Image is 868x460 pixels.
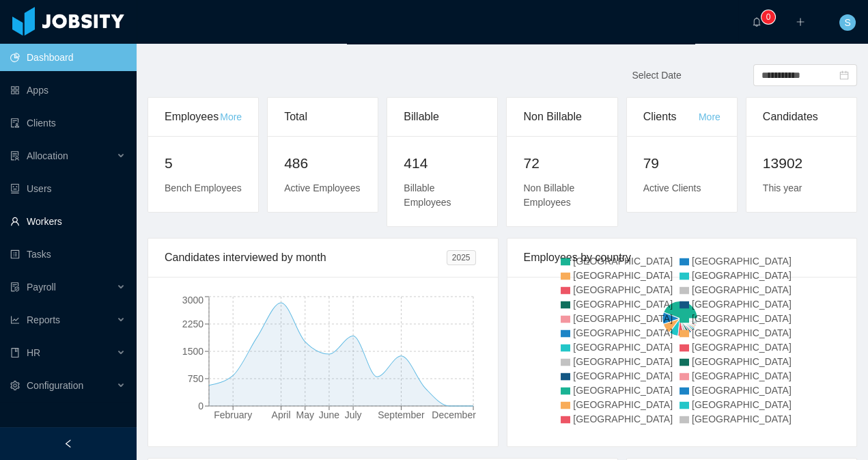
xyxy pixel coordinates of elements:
span: [GEOGRAPHIC_DATA] [573,414,673,424]
span: 2025 [447,250,476,265]
span: [GEOGRAPHIC_DATA] [573,370,673,381]
div: Employees [165,98,220,136]
span: [GEOGRAPHIC_DATA] [692,284,792,295]
i: icon: bell [752,17,761,27]
i: icon: book [10,348,20,357]
a: More [220,111,242,122]
tspan: 2250 [182,319,204,329]
tspan: September [378,409,425,420]
span: [GEOGRAPHIC_DATA] [573,342,673,353]
div: Total [284,98,361,136]
span: [GEOGRAPHIC_DATA] [692,399,792,410]
h2: 13902 [763,152,840,174]
span: [GEOGRAPHIC_DATA] [692,270,792,281]
tspan: 3000 [182,295,204,306]
span: S [844,14,850,31]
a: icon: pie-chartDashboard [10,44,126,71]
span: [GEOGRAPHIC_DATA] [573,356,673,367]
tspan: May [296,409,314,420]
a: icon: appstoreApps [10,77,126,104]
span: [GEOGRAPHIC_DATA] [692,256,792,267]
span: Billable Employees [404,182,451,208]
span: Active Clients [643,182,701,193]
i: icon: file-protect [10,282,20,292]
h2: 414 [404,152,481,174]
span: [GEOGRAPHIC_DATA] [573,256,673,267]
a: icon: userWorkers [10,208,126,235]
span: Allocation [27,150,68,161]
div: Non Billable [523,98,600,136]
a: icon: auditClients [10,109,126,137]
span: [GEOGRAPHIC_DATA] [692,356,792,367]
h2: 72 [523,152,600,174]
tspan: April [272,409,291,420]
span: Reports [27,314,60,325]
div: Candidates interviewed by month [165,239,447,277]
div: Clients [643,98,699,136]
div: Candidates [763,98,840,136]
a: More [699,111,720,122]
h2: 79 [643,152,720,174]
a: icon: profileTasks [10,241,126,268]
span: [GEOGRAPHIC_DATA] [573,284,673,295]
tspan: 0 [198,401,204,411]
tspan: December [432,409,476,420]
span: [GEOGRAPHIC_DATA] [573,327,673,338]
tspan: 750 [188,373,204,384]
sup: 0 [761,10,775,24]
tspan: July [345,409,362,420]
span: Select Date [632,70,681,81]
span: Payroll [27,282,56,293]
span: [GEOGRAPHIC_DATA] [573,299,673,310]
div: Billable [404,98,481,136]
span: This year [763,182,802,193]
tspan: 1500 [182,346,204,357]
span: [GEOGRAPHIC_DATA] [692,327,792,338]
span: [GEOGRAPHIC_DATA] [573,399,673,410]
span: [GEOGRAPHIC_DATA] [692,385,792,396]
div: Employees by country [524,239,841,277]
a: icon: robotUsers [10,175,126,202]
h2: 486 [284,152,361,174]
i: icon: setting [10,381,20,390]
span: [GEOGRAPHIC_DATA] [692,313,792,324]
i: icon: solution [10,151,20,161]
span: [GEOGRAPHIC_DATA] [692,342,792,353]
span: [GEOGRAPHIC_DATA] [692,370,792,381]
span: Active Employees [284,182,360,193]
span: [GEOGRAPHIC_DATA] [573,270,673,281]
tspan: June [319,409,340,420]
span: Configuration [27,380,83,391]
span: [GEOGRAPHIC_DATA] [573,385,673,396]
i: icon: line-chart [10,315,20,325]
i: icon: plus [796,17,805,27]
span: [GEOGRAPHIC_DATA] [692,414,792,424]
i: icon: calendar [839,70,849,80]
span: [GEOGRAPHIC_DATA] [573,313,673,324]
tspan: February [214,409,252,420]
span: [GEOGRAPHIC_DATA] [692,299,792,310]
span: Non Billable Employees [523,182,574,208]
h2: 5 [165,152,242,174]
span: HR [27,347,40,358]
span: Bench Employees [165,182,242,193]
